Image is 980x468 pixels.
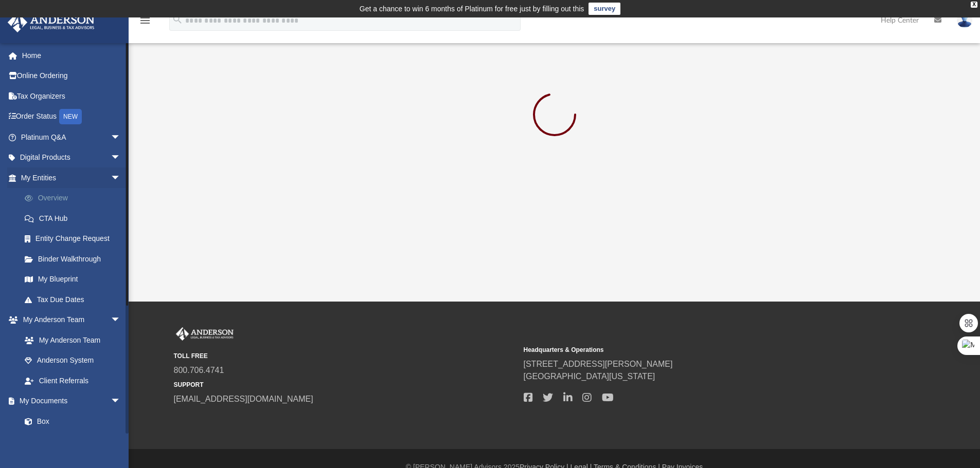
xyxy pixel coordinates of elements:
small: TOLL FREE [174,351,516,361]
a: My Anderson Teamarrow_drop_down [7,310,131,330]
a: menu [139,20,151,27]
a: [STREET_ADDRESS][PERSON_NAME] [524,360,673,368]
div: close [971,2,977,8]
a: My Blueprint [14,269,131,290]
i: menu [139,14,151,27]
a: Home [7,45,136,66]
span: arrow_drop_down [111,147,131,169]
a: CTA Hub [14,208,136,229]
a: Order StatusNEW [7,106,136,127]
a: Overview [14,188,136,209]
a: My Documentsarrow_drop_down [7,391,131,411]
small: SUPPORT [174,380,516,389]
img: Anderson Advisors Platinum Portal [174,327,236,341]
a: Meeting Minutes [14,432,131,452]
a: Entity Change Request [14,229,136,249]
span: arrow_drop_down [111,391,131,412]
a: My Anderson Team [14,330,126,350]
a: Anderson System [14,350,131,371]
span: arrow_drop_down [111,127,131,148]
a: Digital Productsarrow_drop_down [7,147,136,168]
img: User Pic [957,13,972,28]
span: arrow_drop_down [111,310,131,331]
span: arrow_drop_down [111,167,131,189]
img: Anderson Advisors Platinum Portal [5,12,98,32]
a: My Entitiesarrow_drop_down [7,167,136,188]
a: survey [589,3,620,15]
div: NEW [59,109,82,124]
a: Box [14,411,126,432]
a: 800.706.4741 [174,366,224,375]
a: Online Ordering [7,66,136,86]
a: [GEOGRAPHIC_DATA][US_STATE] [524,372,655,381]
small: Headquarters & Operations [524,345,866,354]
a: Client Referrals [14,370,131,391]
a: Binder Walkthrough [14,249,136,269]
div: Get a chance to win 6 months of Platinum for free just by filling out this [360,3,584,15]
a: Platinum Q&Aarrow_drop_down [7,127,136,147]
a: [EMAIL_ADDRESS][DOMAIN_NAME] [174,395,313,403]
i: search [172,14,183,25]
a: Tax Due Dates [14,289,136,310]
a: Tax Organizers [7,86,136,106]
